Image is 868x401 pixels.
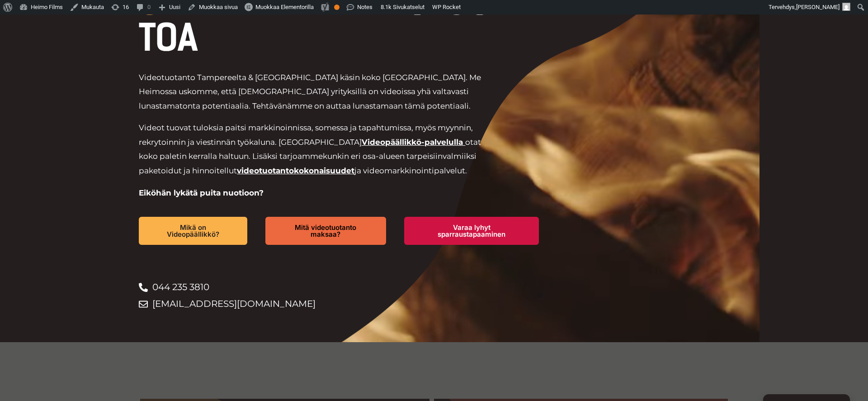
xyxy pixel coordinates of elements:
span: Varaa lyhyt sparraustapaaminen [419,224,524,238]
a: Varaa lyhyt sparraustapaaminen [404,217,539,245]
span: Muokkaa Elementorilla [255,4,314,10]
div: OK [334,5,340,10]
a: videotuotantokokonaisuudet [237,166,354,175]
span: Mitä videotuotanto maksaa? [280,224,372,238]
span: 044 235 3810 [150,279,209,296]
a: Mitä videotuotanto maksaa? [265,217,386,245]
a: Videopäällikkö-palvelulla [362,138,463,147]
a: 044 235 3810 [139,279,557,296]
strong: Eiköhän lykätä puita nuotioon? [139,188,264,197]
a: [EMAIL_ADDRESS][DOMAIN_NAME] [139,296,557,312]
span: [EMAIL_ADDRESS][DOMAIN_NAME] [150,296,316,312]
a: Mikä on Videopäällikkö? [139,217,247,245]
span: Mikä on Videopäällikkö? [153,224,233,238]
span: valmiiksi paketoidut ja hinnoitellut [139,152,476,175]
p: Videotuotanto Tampereelta & [GEOGRAPHIC_DATA] käsin koko [GEOGRAPHIC_DATA]. Me Heimossa uskomme, ... [139,71,495,114]
span: kunkin eri osa-alueen tarpeisiin [323,152,443,161]
span: ja videomarkkinointipalvelut. [354,166,467,175]
p: Videot tuovat tuloksia paitsi markkinoinnissa, somessa ja tapahtumissa, myös myynnin, rekrytoinni... [139,121,495,178]
span: [PERSON_NAME] [796,4,840,10]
